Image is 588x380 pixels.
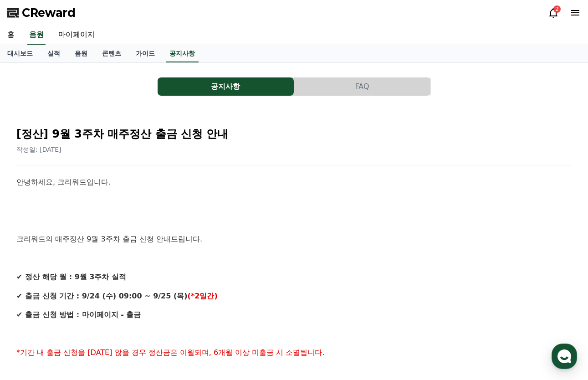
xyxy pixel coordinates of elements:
[16,348,325,357] span: *기간 내 출금 신청을 [DATE] 않을 경우 정산금은 이월되며, 6개월 이상 미출금 시 소멸됩니다.
[158,77,294,96] button: 공지사항
[128,45,162,62] a: 가이드
[16,292,188,300] strong: ✔ 출금 신청 기간 : 9/24 (수) 09:00 ~ 9/25 (목)
[553,5,561,13] div: 2
[16,127,572,141] h2: [정산] 9월 3주차 매주정산 출금 신청 안내
[40,45,67,62] a: 실적
[16,176,572,188] p: 안녕하세요, 크리워드입니다.
[95,45,128,62] a: 콘텐츠
[294,77,431,96] a: FAQ
[16,310,141,319] strong: ✔ 출금 신청 방법 : 마이페이지 - 출금
[27,26,46,45] a: 음원
[22,5,76,20] span: CReward
[166,45,199,62] a: 공지사항
[51,26,102,45] a: 마이페이지
[7,5,76,20] a: CReward
[548,7,559,18] a: 2
[16,233,572,245] p: 크리워드의 매주정산 9월 3주차 출금 신청 안내드립니다.
[188,292,218,300] strong: (*2일간)
[294,77,430,96] button: FAQ
[16,272,126,281] strong: ✔ 정산 해당 월 : 9월 3주차 실적
[67,45,95,62] a: 음원
[16,146,61,153] span: 작성일: [DATE]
